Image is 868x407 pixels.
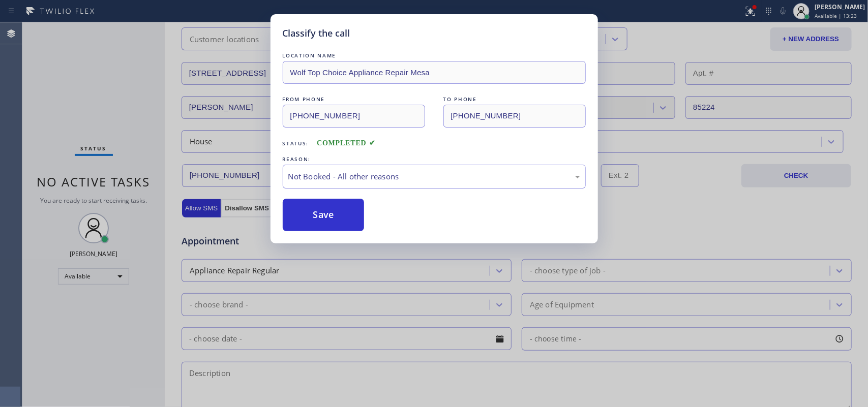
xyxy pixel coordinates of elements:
[288,171,580,182] div: Not Booked - All other reasons
[443,94,586,105] div: TO PHONE
[317,139,376,147] span: COMPLETED
[283,50,586,61] div: LOCATION NAME
[283,140,309,147] span: Status:
[443,105,586,128] input: To phone
[283,199,365,231] button: Save
[283,154,586,165] div: REASON:
[283,94,425,105] div: FROM PHONE
[283,105,425,128] input: From phone
[283,26,350,40] h5: Classify the call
